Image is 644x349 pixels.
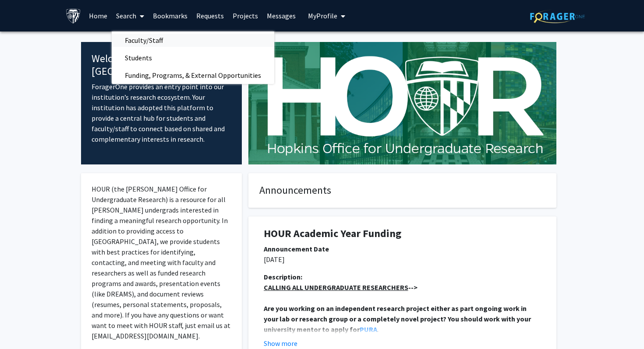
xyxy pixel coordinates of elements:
[308,11,337,20] span: My Profile
[192,0,228,31] a: Requests
[259,184,545,197] h4: Announcements
[530,10,585,23] img: ForagerOne Logo
[264,338,297,349] button: Show more
[112,34,274,47] a: Faculty/Staff
[264,283,408,292] u: CALLING ALL UNDERGRADUATE RESEARCHERS
[112,31,176,49] span: Faculty/Staff
[264,244,541,254] div: Announcement Date
[228,0,262,31] a: Projects
[360,325,377,334] a: PURA
[262,0,300,31] a: Messages
[112,49,165,66] span: Students
[264,272,541,282] div: Description:
[248,42,556,164] img: Cover Image
[264,227,541,240] h1: HOUR Academic Year Funding
[149,0,192,31] a: Bookmarks
[264,304,532,334] strong: Are you working on an independent research project either as part ongoing work in your lab or res...
[112,69,274,82] a: Funding, Programs, & External Opportunities
[112,66,274,84] span: Funding, Programs, & External Opportunities
[66,8,81,24] img: Johns Hopkins University Logo
[264,303,541,335] p: .
[264,283,418,292] strong: -->
[7,310,37,342] iframe: Chat
[92,184,231,341] p: HOUR (the [PERSON_NAME] Office for Undergraduate Research) is a resource for all [PERSON_NAME] un...
[92,81,231,144] p: ForagerOne provides an entry point into our institution’s research ecosystem. Your institution ha...
[112,0,149,31] a: Search
[112,51,274,64] a: Students
[85,0,112,31] a: Home
[264,254,541,265] p: [DATE]
[92,52,231,78] h4: Welcome to [GEOGRAPHIC_DATA]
